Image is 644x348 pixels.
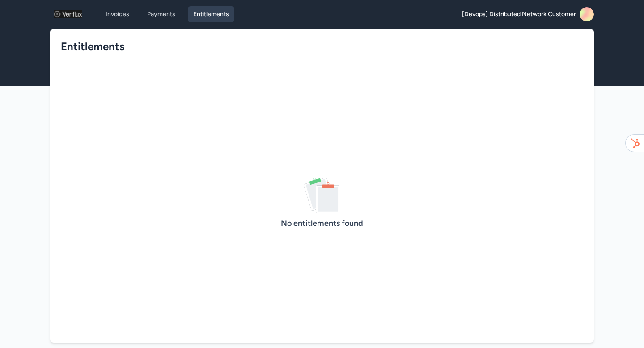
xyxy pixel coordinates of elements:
[142,6,181,22] a: Payments
[188,6,234,22] a: Entitlements
[281,217,363,229] p: No entitlements found
[462,7,594,21] a: [Devops] Distributed Network Customer
[100,6,135,22] a: Invoices
[61,39,576,54] h1: Entitlements
[462,10,576,19] span: [Devops] Distributed Network Customer
[54,7,82,21] img: logo_1757357187.png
